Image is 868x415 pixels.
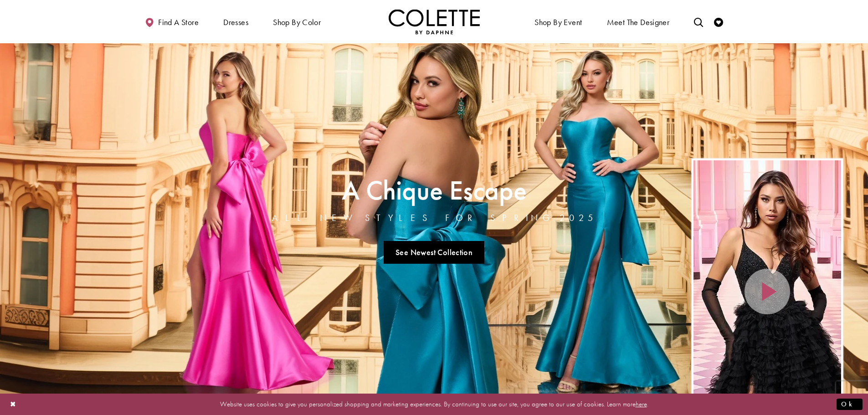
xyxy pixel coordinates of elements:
[269,237,599,267] ul: Slider Links
[837,399,863,410] button: Submit Dialog
[636,400,647,409] a: here
[384,241,485,264] a: See Newest Collection A Chique Escape All New Styles For Spring 2025
[5,396,21,412] button: Close Dialog
[66,398,802,410] p: Website uses cookies to give you personalized shopping and marketing experiences. By continuing t...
